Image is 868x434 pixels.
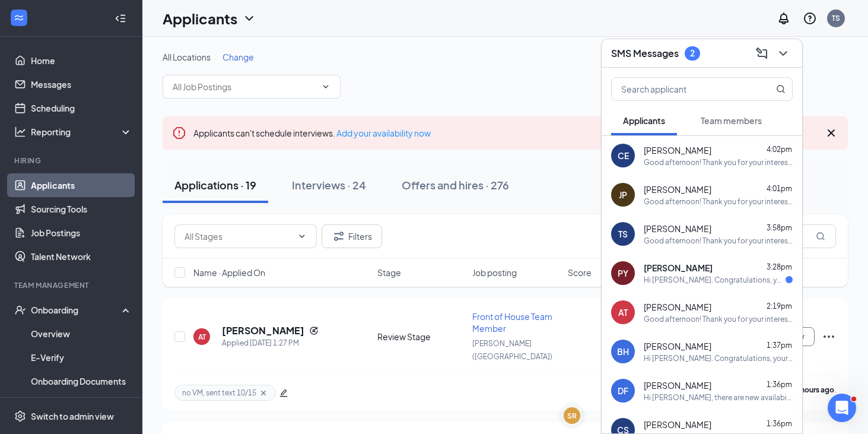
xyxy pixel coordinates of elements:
span: [PERSON_NAME] [644,144,711,156]
div: BH [617,346,629,357]
button: Filter Filters [322,224,382,248]
div: CE [618,150,629,161]
span: 1:36pm [767,419,792,428]
div: Team Management [14,280,130,290]
svg: ChevronDown [776,46,790,61]
b: 5 hours ago [795,385,834,394]
svg: Filter [332,229,346,243]
div: PY [618,267,628,279]
svg: WorkstreamLogo [13,12,25,24]
div: 2 [690,48,695,58]
svg: ChevronDown [321,82,330,91]
h3: SMS Messages [611,47,679,60]
span: Applicants can't schedule interviews. [193,128,431,138]
svg: Reapply [309,326,319,335]
div: Applied [DATE] 1:27 PM [222,337,319,349]
svg: MagnifyingGlass [816,232,825,241]
span: [PERSON_NAME] [644,419,711,430]
div: Onboarding [31,304,122,316]
div: Hi [PERSON_NAME]. Congratulations, your onsite interview with [DEMOGRAPHIC_DATA]-fil-A for Full T... [644,353,793,363]
a: Sourcing Tools [31,197,132,221]
div: TS [618,228,628,240]
span: [PERSON_NAME] [644,183,711,195]
a: Activity log [31,393,132,417]
div: Applications · 19 [174,178,256,192]
span: Change [222,52,254,62]
span: Score [568,267,592,278]
span: 2:19pm [767,302,792,311]
a: Home [31,49,132,72]
div: Switch to admin view [31,410,114,422]
span: [PERSON_NAME] [644,340,711,352]
span: 1:37pm [767,341,792,350]
span: Front of House Team Member [472,311,552,334]
span: 3:58pm [767,223,792,232]
span: [PERSON_NAME] [644,223,711,235]
span: All Locations [163,52,211,62]
svg: Error [172,126,186,140]
div: SR [567,411,577,421]
div: Reporting [31,126,133,138]
svg: Ellipses [822,330,836,344]
a: Job Postings [31,221,132,245]
button: ComposeMessage [752,44,771,63]
div: Good afternoon! Thank you for your interest in [DEMOGRAPHIC_DATA]-Fil-A [PERSON_NAME]. We tried t... [644,157,793,167]
svg: Notifications [777,11,791,26]
input: All Job Postings [173,80,316,93]
input: Search applicant [612,78,752,100]
span: 4:02pm [767,145,792,154]
div: Hiring [14,156,130,166]
span: edit [279,389,288,397]
input: All Stages [185,230,292,243]
div: Good afternoon! Thank you for your interest in [DEMOGRAPHIC_DATA]-Fil-A [PERSON_NAME]. We tried t... [644,314,793,324]
span: 1:36pm [767,380,792,389]
svg: Cross [824,126,838,140]
div: Hi [PERSON_NAME]. Congratulations, your onsite interview with [DEMOGRAPHIC_DATA]-fil-A for Back o... [644,275,786,285]
a: Applicants [31,173,132,197]
svg: Settings [14,410,26,422]
a: Messages [31,72,132,96]
span: [PERSON_NAME] [644,379,711,391]
a: Scheduling [31,96,132,120]
div: DF [618,385,628,397]
svg: Analysis [14,126,26,138]
svg: UserCheck [14,304,26,316]
svg: Cross [259,388,268,398]
svg: ComposeMessage [755,46,769,61]
span: Stage [377,267,401,278]
span: Name · Applied On [193,267,265,278]
span: [PERSON_NAME] [644,301,711,313]
svg: ChevronDown [297,232,307,241]
svg: MagnifyingGlass [776,84,786,94]
svg: ChevronDown [242,11,256,26]
div: Good afternoon! Thank you for your interest in [DEMOGRAPHIC_DATA]-Fil-A [PERSON_NAME]. We tried t... [644,197,793,207]
a: Overview [31,322,132,346]
span: 3:28pm [767,262,792,271]
a: E-Verify [31,346,132,369]
div: AT [618,306,628,318]
div: Good afternoon! Thank you for your interest in [DEMOGRAPHIC_DATA]-Fil-A [PERSON_NAME]. We tried t... [644,236,793,246]
span: [PERSON_NAME] [644,262,713,274]
span: 4:01pm [767,184,792,193]
div: JP [619,189,627,201]
span: Team members [701,115,762,126]
a: Add your availability now [336,128,431,138]
div: TS [832,13,840,23]
span: Job posting [472,267,517,278]
div: Review Stage [377,331,466,343]
div: AT [198,332,206,342]
svg: QuestionInfo [803,11,817,26]
span: Applicants [623,115,665,126]
span: [PERSON_NAME] ([GEOGRAPHIC_DATA]) [472,339,552,361]
div: Hi [PERSON_NAME], there are new availabilities for an interview. This is a reminder to schedule y... [644,392,793,403]
svg: Collapse [115,12,126,24]
a: Onboarding Documents [31,369,132,393]
h1: Applicants [163,8,237,28]
iframe: Intercom live chat [828,394,856,422]
button: ChevronDown [774,44,793,63]
div: Offers and hires · 276 [402,178,509,192]
a: Talent Network [31,245,132,268]
div: Interviews · 24 [292,178,366,192]
h5: [PERSON_NAME] [222,324,304,337]
span: no VM, sent text 10/15 [182,388,256,398]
